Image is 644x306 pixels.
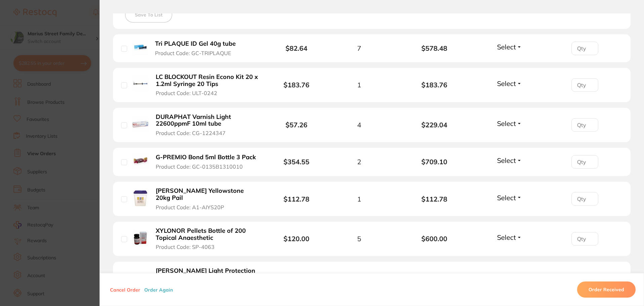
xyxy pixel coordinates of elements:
b: XYLONOR Pellets Bottle of 200 Topical Anaesthetic [156,227,260,241]
span: 2 [357,158,361,166]
span: Select [497,156,516,165]
img: DURAPHAT Varnish Light 22600ppmF 10ml tube [132,116,149,132]
span: Product Code: SP-4063 [156,244,215,250]
img: G-PREMIO Bond 5ml Bottle 3 Pack [132,153,149,170]
img: AINSWORTH Yellowstone 20kg Pail [132,190,149,207]
b: $578.48 [397,44,472,52]
button: Select [495,43,524,51]
button: [PERSON_NAME] Light Protection Covers - VistaScan Barrier Envelopes - Size 3, 100-Pack Product Co... [154,267,262,297]
b: DURAPHAT Varnish Light 22600ppmF 10ml tube [156,114,260,127]
b: $709.10 [397,158,472,166]
button: DURAPHAT Varnish Light 22600ppmF 10ml tube Product Code: CG-1224347 [154,113,262,137]
b: $112.78 [283,195,309,203]
span: Product Code: GC-TRIPLAQUE [155,50,231,56]
button: Select [495,233,524,242]
span: Select [497,193,516,202]
b: $183.76 [397,81,472,89]
button: XYLONOR Pellets Bottle of 200 Topical Anaesthetic Product Code: SP-4063 [154,227,262,251]
button: Order Again [142,287,175,293]
span: Product Code: CG-1224347 [156,130,226,136]
b: $120.00 [283,234,309,243]
span: Select [497,119,516,128]
span: Select [497,79,516,88]
button: Select [495,193,524,202]
button: Select [495,156,524,165]
b: $600.00 [397,235,472,243]
button: Tri PLAQUE ID Gel 40g tube Product Code: GC-TRIPLAQUE [153,40,243,56]
b: [PERSON_NAME] Yellowstone 20kg Pail [156,187,260,201]
span: 1 [357,81,361,89]
b: $112.78 [397,195,472,203]
span: Product Code: ULT-0242 [156,90,217,96]
span: 5 [357,235,361,243]
button: Select [495,79,524,88]
input: Qty [571,78,598,92]
b: [PERSON_NAME] Light Protection Covers - VistaScan Barrier Envelopes - Size 3, 100-Pack [156,267,260,288]
input: Qty [571,155,598,169]
button: Order Received [577,281,636,298]
b: G-PREMIO Bond 5ml Bottle 3 Pack [156,154,256,161]
button: LC BLOCKOUT Resin Econo Kit 20 x 1.2ml Syringe 20 Tips Product Code: ULT-0242 [154,73,262,97]
span: 1 [357,195,361,203]
button: Select [495,119,524,128]
input: Qty [571,42,598,55]
b: $183.76 [283,81,309,89]
button: [PERSON_NAME] Yellowstone 20kg Pail Product Code: A1-AIYS20P [154,187,262,211]
b: $354.55 [283,158,309,166]
b: $57.26 [286,121,307,129]
b: $229.04 [397,121,472,129]
button: G-PREMIO Bond 5ml Bottle 3 Pack Product Code: GC-0135B1310010 [154,154,262,170]
input: Qty [571,118,598,132]
img: XYLONOR Pellets Bottle of 200 Topical Anaesthetic [132,230,149,247]
input: Qty [571,232,598,246]
span: Select [497,43,516,51]
b: Tri PLAQUE ID Gel 40g tube [155,40,236,47]
b: $82.64 [286,44,307,52]
span: Select [497,233,516,242]
span: Product Code: A1-AIYS20P [156,204,224,210]
button: Save To List [125,7,172,23]
b: LC BLOCKOUT Resin Econo Kit 20 x 1.2ml Syringe 20 Tips [156,74,260,87]
span: Product Code: GC-0135B1310010 [156,164,243,170]
img: LC BLOCKOUT Resin Econo Kit 20 x 1.2ml Syringe 20 Tips [132,76,149,92]
span: 7 [357,44,361,52]
button: Cancel Order [108,287,142,293]
span: 4 [357,121,361,129]
img: Tri PLAQUE ID Gel 40g tube [132,40,148,55]
input: Qty [571,192,598,206]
